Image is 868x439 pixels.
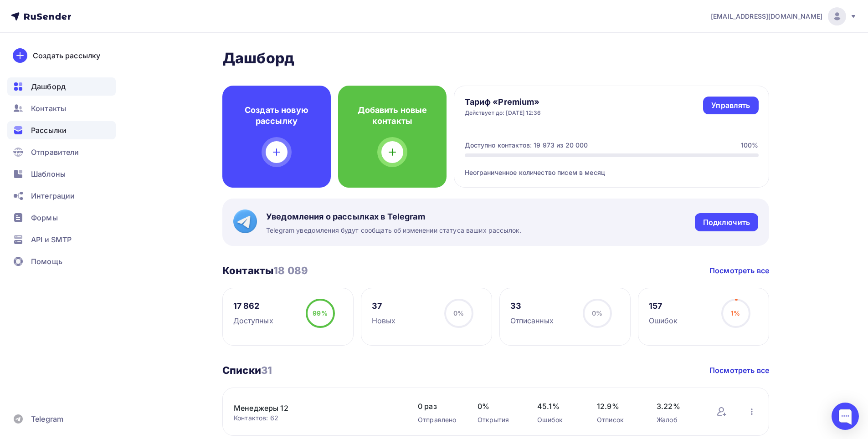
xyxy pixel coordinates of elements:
[465,97,541,107] h4: Тариф «Premium»
[273,265,308,276] span: 18 089
[31,190,75,201] span: Интеграции
[657,415,698,424] div: Жалоб
[7,143,116,161] a: Отправители
[372,301,396,311] div: 37
[222,49,769,67] h2: Дашборд
[31,147,79,158] span: Отправители
[7,99,116,117] a: Контакты
[709,265,769,276] a: Посмотреть все
[703,97,758,114] a: Управлять
[31,103,66,114] span: Контакты
[731,309,740,317] span: 1%
[592,309,602,317] span: 0%
[510,315,554,326] div: Отписанных
[31,256,62,267] span: Помощь
[597,415,638,424] div: Отписок
[31,234,72,245] span: API и SMTP
[597,401,638,412] span: 12.9%
[709,365,769,376] a: Посмотреть все
[261,364,272,376] span: 31
[418,415,459,424] div: Отправлено
[233,301,273,311] div: 17 862
[7,77,116,96] a: Дашборд
[649,301,678,311] div: 157
[537,401,579,412] span: 45.1%
[7,121,116,139] a: Рассылки
[31,168,66,179] span: Шаблоны
[741,141,759,150] div: 100%
[657,401,698,412] span: 3.22%
[31,81,66,92] span: Дашборд
[510,301,554,311] div: 33
[453,309,464,317] span: 0%
[478,401,519,412] span: 0%
[537,415,579,424] div: Ошибок
[711,100,750,111] div: Управлять
[649,315,678,326] div: Ошибок
[703,217,750,228] div: Подключить
[31,413,63,424] span: Telegram
[711,7,857,26] a: [EMAIL_ADDRESS][DOMAIN_NAME]
[7,209,116,227] a: Формы
[266,226,521,235] span: Telegram уведомления будут сообщать об изменении статуса ваших рассылок.
[711,12,822,21] span: [EMAIL_ADDRESS][DOMAIN_NAME]
[234,413,400,423] div: Контактов: 62
[353,105,432,127] h4: Добавить новые контакты
[222,364,272,377] h3: Списки
[313,309,327,317] span: 99%
[465,141,588,150] div: Доступно контактов: 19 973 из 20 000
[234,403,389,413] a: Менеджеры 12
[233,315,273,326] div: Доступных
[372,315,396,326] div: Новых
[465,109,541,117] div: Действует до: [DATE] 12:36
[418,401,459,412] span: 0 раз
[33,50,100,61] div: Создать рассылку
[7,165,116,183] a: Шаблоны
[478,415,519,424] div: Открытия
[222,264,308,277] h3: Контакты
[31,212,58,223] span: Формы
[31,125,67,136] span: Рассылки
[266,211,521,222] span: Уведомления о рассылках в Telegram
[465,157,759,177] div: Неограниченное количество писем в месяц
[237,105,316,127] h4: Создать новую рассылку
